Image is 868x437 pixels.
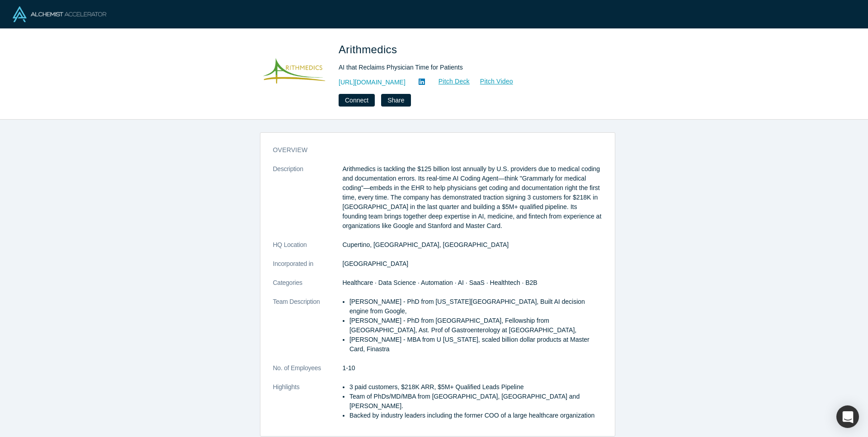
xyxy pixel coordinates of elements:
[343,363,602,373] dd: 1-10
[273,278,343,297] dt: Categories
[381,94,410,107] button: Share
[339,94,375,107] button: Connect
[349,297,602,316] p: [PERSON_NAME] - PhD from [US_STATE][GEOGRAPHIC_DATA], Built AI decision engine from Google,
[339,43,400,56] span: Arithmedics
[273,145,590,155] h3: overview
[273,297,343,363] dt: Team Description
[343,259,602,269] dd: [GEOGRAPHIC_DATA]
[349,411,602,420] li: Backed by industry leaders including the former COO of a large healthcare organization
[273,240,343,259] dt: HQ Location
[429,76,470,87] a: Pitch Deck
[273,259,343,278] dt: Incorporated in
[470,76,514,87] a: Pitch Video
[343,240,602,250] dd: Cupertino, [GEOGRAPHIC_DATA], [GEOGRAPHIC_DATA]
[339,78,406,87] a: [URL][DOMAIN_NAME]
[13,6,106,22] img: Alchemist Logo
[339,63,592,72] div: AI that Reclaims Physician Time for Patients
[343,164,602,231] p: Arithmedics is tackling the $125 billion lost annually by U.S. providers due to medical coding an...
[349,382,602,392] li: 3 paid customers, $218K ARR, $5M+ Qualified Leads Pipeline
[349,335,602,354] p: [PERSON_NAME] - MBA from U [US_STATE], scaled billion dollar products at Master Card, Finastra
[349,316,602,335] p: [PERSON_NAME] - PhD from [GEOGRAPHIC_DATA], Fellowship from [GEOGRAPHIC_DATA], Ast. Prof of Gastr...
[263,42,326,105] img: Arithmedics's Logo
[273,382,343,430] dt: Highlights
[349,392,602,411] li: Team of PhDs/MD/MBA from [GEOGRAPHIC_DATA], [GEOGRAPHIC_DATA] and [PERSON_NAME].
[343,279,538,286] span: Healthcare · Data Science · Automation · AI · SaaS · Healthtech · B2B
[273,363,343,382] dt: No. of Employees
[273,164,343,240] dt: Description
